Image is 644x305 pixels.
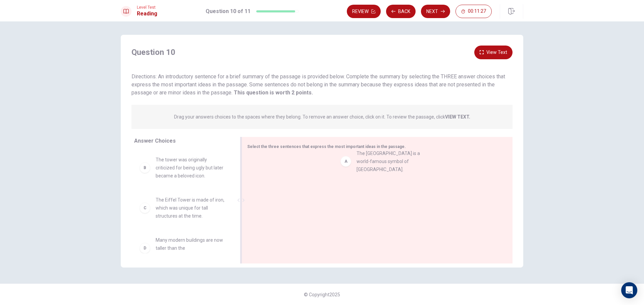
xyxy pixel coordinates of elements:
[134,138,176,144] span: Answer Choices
[455,5,492,18] button: 00:11:27
[174,114,470,120] p: Drag your answers choices to the spaces where they belong. To remove an answer choice, click on i...
[386,5,416,18] button: Back
[468,9,486,14] span: 00:11:27
[347,5,381,18] button: Review
[137,5,157,10] span: Level Test
[445,114,470,120] strong: VIEW TEXT.
[621,282,637,298] div: Open Intercom Messenger
[304,292,340,297] span: © Copyright 2025
[421,5,450,18] button: Next
[137,10,157,18] h1: Reading
[131,73,505,96] span: Directions: An introductory sentence for a brief summary of the passage is provided below. Comple...
[247,144,406,149] span: Select the three sentences that express the most important ideas in the passage.
[206,7,251,15] h1: Question 10 of 11
[232,89,313,96] strong: This question is worth 2 points.
[131,47,175,58] h4: Question 10
[474,46,513,59] button: View Text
